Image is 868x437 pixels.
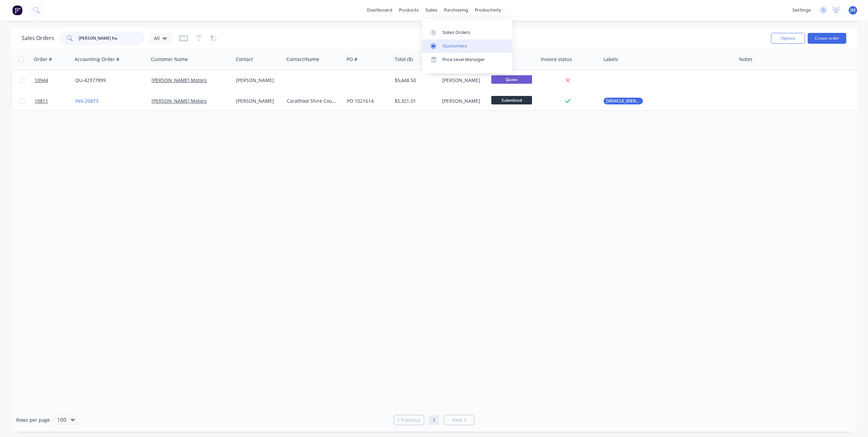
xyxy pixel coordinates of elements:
div: Customers [442,43,467,49]
div: Total ($) [395,56,413,63]
a: Previous page [394,417,424,423]
a: Customers [422,39,512,53]
div: Accounting Order # [75,56,119,63]
div: Notes [739,56,752,63]
a: 10811 [35,91,75,111]
div: Order # [34,56,52,63]
a: 10944 [35,70,75,91]
a: Sales Orders [422,25,512,39]
span: 10944 [35,77,48,84]
div: $5,321.01 [395,98,435,104]
div: productivity [472,5,505,15]
span: Previous [401,417,420,423]
div: Contact/Name [287,56,319,63]
div: Sales Orders [442,29,470,36]
div: $5,448.50 [395,77,435,84]
div: [PERSON_NAME] [236,98,279,104]
a: Page 1 is your current page [429,415,439,425]
div: [PERSON_NAME] [442,98,484,104]
a: Price Level Manager [422,53,512,66]
div: PO 1021614 [347,98,387,104]
a: [PERSON_NAME] Motors [152,98,207,104]
a: dashboard [364,5,396,15]
button: Options [771,33,805,44]
span: [VEHICLE_IDENTIFICATION_NUMBER] [606,98,640,104]
div: sales [422,5,441,15]
div: Price Level Manager [442,57,485,63]
button: Create order [808,33,846,44]
div: products [396,5,422,15]
input: Search... [79,32,145,45]
span: Quote [491,75,532,84]
div: settings [789,5,814,15]
div: Invoice status [541,56,572,63]
div: Contact [236,56,253,63]
div: [PERSON_NAME] [236,77,279,84]
a: INV-20873 [75,98,98,104]
span: All [154,35,160,42]
div: PO # [347,56,357,63]
div: [PERSON_NAME] [442,77,484,84]
div: Customer Name [151,56,188,63]
span: Next [452,417,462,423]
a: QU-42377899 [75,77,106,83]
span: 10811 [35,98,48,104]
img: Factory [12,5,22,15]
ul: Pagination [391,415,477,425]
span: Submitted [491,96,532,104]
button: [VEHICLE_IDENTIFICATION_NUMBER] [604,98,643,104]
a: Next page [444,417,474,423]
div: Labels [604,56,618,63]
div: purchasing [441,5,472,15]
span: Rows per page [16,417,50,423]
h1: Sales Orders [22,35,54,41]
div: Carathool Shire Council [287,98,339,104]
span: JM [850,7,855,13]
a: [PERSON_NAME] Motors [152,77,207,83]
